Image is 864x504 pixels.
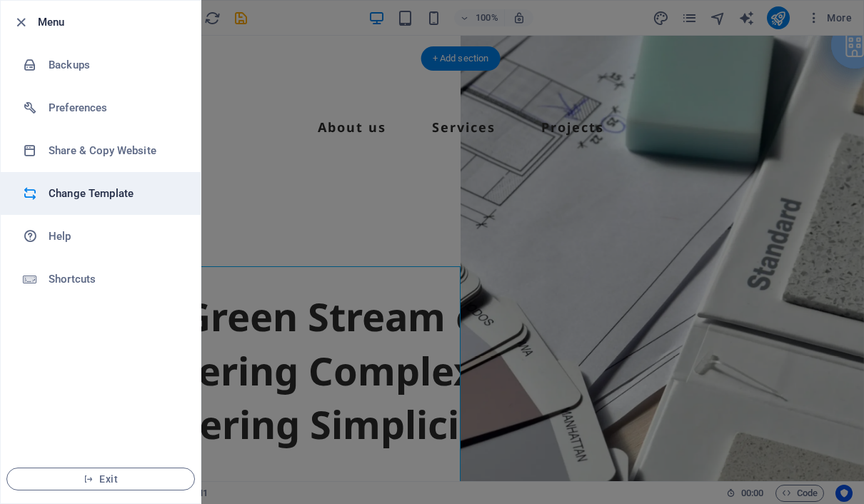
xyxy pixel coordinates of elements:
[49,99,181,116] h6: Preferences
[49,185,181,202] h6: Change Template
[19,473,183,485] span: Exit
[6,468,195,490] button: Exit
[1,215,201,258] a: Help
[38,14,189,31] h6: Menu
[49,142,181,159] h6: Share & Copy Website
[49,271,181,288] h6: Shortcuts
[49,228,181,245] h6: Help
[49,56,181,74] h6: Backups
